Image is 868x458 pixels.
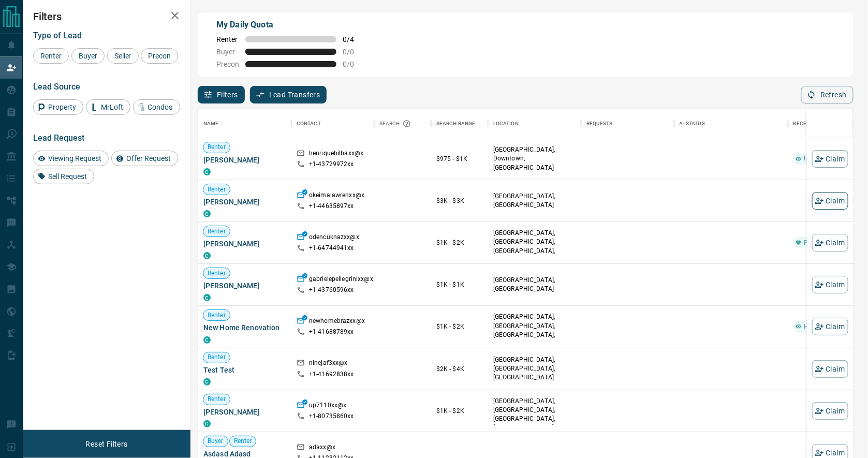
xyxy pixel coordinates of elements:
span: New Home Renovation [203,322,286,333]
span: Precon [144,52,174,60]
span: Renter [37,52,65,60]
button: Claim [812,318,848,335]
span: Renter [203,143,230,152]
div: condos.ca [203,252,211,259]
p: okeimalawrenxx@x [309,191,364,202]
div: Offer Request [111,151,178,166]
p: $1K - $2K [436,238,483,247]
span: Seller [111,52,135,60]
button: Lead Transfers [250,86,327,104]
span: Buyer [75,52,101,60]
button: Reset Filters [79,435,134,453]
span: Renter [216,35,239,43]
span: Test Test [203,365,286,375]
p: [GEOGRAPHIC_DATA], [GEOGRAPHIC_DATA], [GEOGRAPHIC_DATA], [GEOGRAPHIC_DATA] | [GEOGRAPHIC_DATA] [493,313,576,357]
span: 0 / 0 [343,60,365,68]
p: $975 - $1K [436,154,483,164]
div: Sell Request [33,169,94,184]
p: [GEOGRAPHIC_DATA], [GEOGRAPHIC_DATA] [493,192,576,210]
span: Offer Request [123,154,174,162]
div: Buyer [71,48,105,64]
p: henriquebilbaxx@x [309,149,363,160]
p: +1- 41688789xx [309,328,354,336]
p: +1- 44635897xx [309,202,354,211]
div: Name [203,109,219,138]
span: Renter [203,353,230,362]
span: Condos [144,103,176,111]
div: condos.ca [203,420,211,427]
p: My Daily Quota [216,19,365,31]
span: High Interest [800,154,845,163]
button: Claim [812,150,848,168]
div: condos.ca [203,294,211,301]
span: Viewing Request [45,154,105,162]
span: MrLoft [97,103,127,111]
p: [GEOGRAPHIC_DATA], Downtown, [GEOGRAPHIC_DATA] [493,145,576,172]
div: Contact [297,109,321,138]
p: $2K - $4K [436,364,483,374]
div: Search Range [436,109,476,138]
span: Renter [203,395,230,404]
button: Claim [812,276,848,293]
span: Renter [203,269,230,278]
div: Search [379,109,414,138]
p: $1K - $1K [436,280,483,289]
div: Requests [586,109,613,138]
p: +1- 64744941xx [309,244,354,253]
h2: Filters [33,10,180,23]
span: High Interest [800,322,845,331]
span: [PERSON_NAME] [203,280,286,291]
div: AI Status [674,109,788,138]
span: Renter [230,437,256,446]
button: Claim [812,402,848,420]
span: 0 / 4 [343,35,365,43]
p: odencuknazxx@x [309,233,359,244]
p: up7110xx@x [309,401,346,412]
p: $1K - $2K [436,406,483,416]
button: Filters [198,86,245,104]
span: Buyer [216,48,239,56]
div: Viewing Request [33,151,109,166]
span: [PERSON_NAME] [203,197,286,207]
span: [PERSON_NAME] [203,155,286,165]
p: ninejaf3xx@x [309,359,348,370]
span: Favourite [800,239,835,247]
p: gabrielepellegrinixx@x [309,275,373,286]
p: [GEOGRAPHIC_DATA], [GEOGRAPHIC_DATA], [GEOGRAPHIC_DATA], [GEOGRAPHIC_DATA] | [GEOGRAPHIC_DATA] [493,397,576,441]
button: Refresh [801,86,854,104]
button: Claim [812,234,848,252]
div: Renter [33,48,69,64]
button: Claim [812,360,848,378]
span: Sell Request [45,172,91,181]
p: $1K - $2K [436,322,483,331]
div: Precon [141,48,178,64]
div: condos.ca [203,336,211,344]
span: Lead Request [33,133,84,143]
div: Condos [133,99,180,115]
span: [PERSON_NAME] [203,239,286,249]
div: condos.ca [203,168,211,175]
p: [GEOGRAPHIC_DATA], [GEOGRAPHIC_DATA] [493,276,576,293]
div: Location [488,109,581,138]
p: +1- 80735860xx [309,412,354,421]
span: Renter [203,227,230,236]
span: Renter [203,311,230,320]
p: [GEOGRAPHIC_DATA], [GEOGRAPHIC_DATA], [GEOGRAPHIC_DATA] [493,356,576,382]
p: $3K - $3K [436,196,483,205]
span: Renter [203,185,230,194]
div: condos.ca [203,210,211,217]
p: +1- 43760596xx [309,286,354,294]
div: Requests [581,109,674,138]
span: Precon [216,60,239,68]
span: 0 / 0 [343,48,365,56]
div: MrLoft [86,99,130,115]
span: Lead Source [33,82,80,92]
p: adaxx@x [309,443,335,454]
span: Type of Lead [33,31,82,40]
p: +1- 41692838xx [309,370,354,379]
span: Buyer [203,437,228,446]
div: Name [198,109,291,138]
div: Property [33,99,83,115]
div: AI Status [680,109,705,138]
p: Midtown | Central, North York, West End, York Crosstown [493,229,576,264]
